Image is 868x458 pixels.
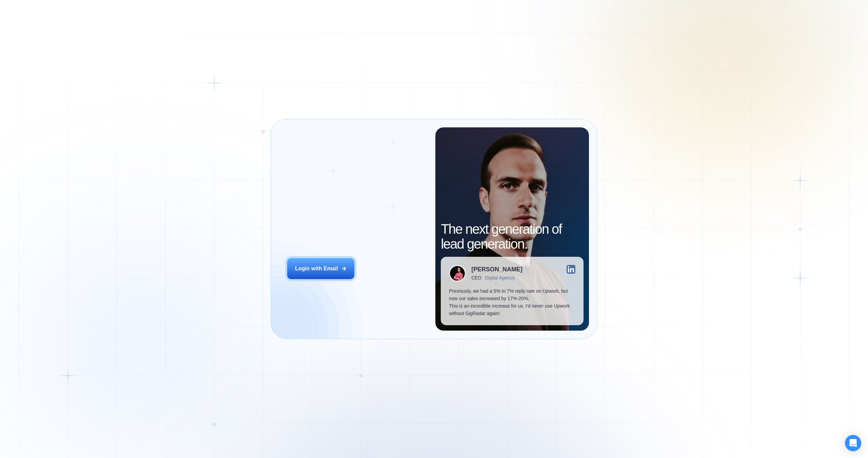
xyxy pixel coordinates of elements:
[485,275,515,280] div: Digital Agency
[471,275,481,280] div: CEO
[287,258,354,279] button: Login with Email
[441,222,583,251] h2: The next generation of lead generation.
[471,266,522,272] div: [PERSON_NAME]
[845,435,861,451] div: Open Intercom Messenger
[295,265,338,272] div: Login with Email
[449,287,575,317] p: Previously, we had a 5% to 7% reply rate on Upwork, but now our sales increased by 17%-20%. This ...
